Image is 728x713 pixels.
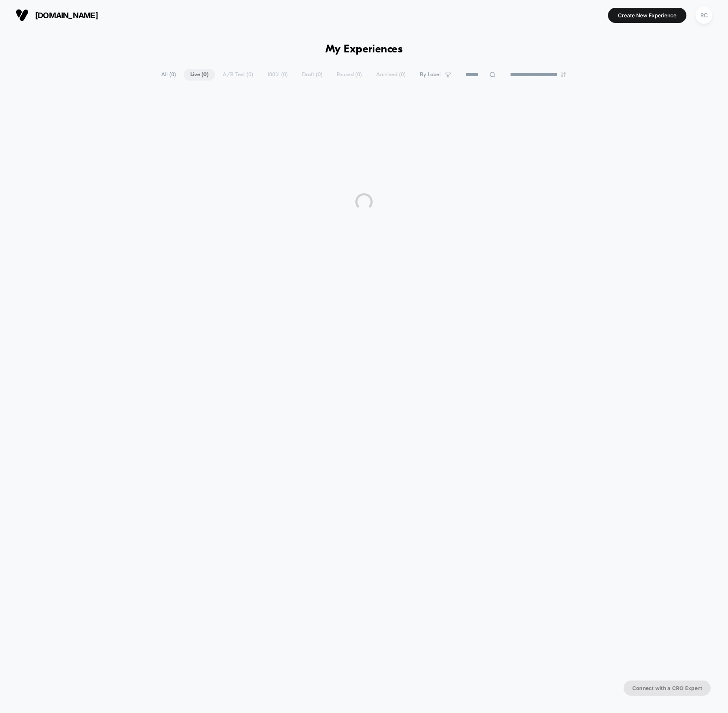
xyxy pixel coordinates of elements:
[155,69,182,81] span: All ( 0 )
[695,7,712,24] div: RC
[420,71,441,78] span: By Label
[608,8,686,23] button: Create New Experience
[693,6,715,24] button: RC
[13,8,101,22] button: [DOMAIN_NAME]
[624,681,711,696] button: Connect with a CRO Expert
[325,43,403,56] h1: My Experiences
[35,11,98,20] span: [DOMAIN_NAME]
[561,72,566,77] img: end
[16,9,29,22] img: Visually logo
